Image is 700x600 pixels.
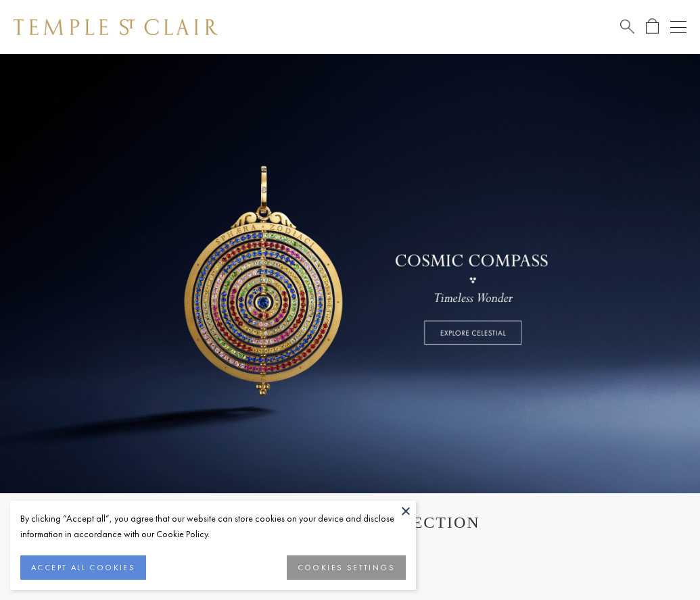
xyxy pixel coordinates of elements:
a: Search [620,18,634,35]
a: Open Shopping Bag [646,18,659,35]
button: ACCEPT ALL COOKIES [20,555,146,580]
div: By clicking “Accept all”, you agree that our website can store cookies on your device and disclos... [20,511,406,542]
img: Temple St. Clair [14,19,218,35]
button: COOKIES SETTINGS [287,555,406,580]
button: Open navigation [670,19,686,35]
